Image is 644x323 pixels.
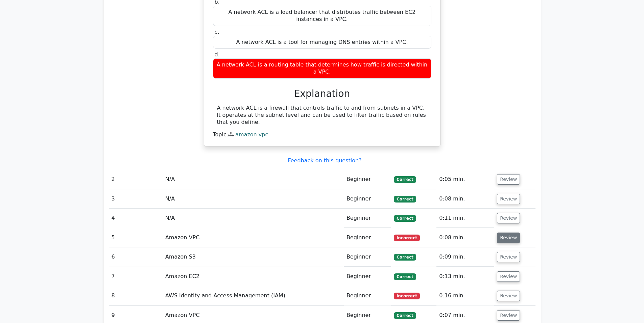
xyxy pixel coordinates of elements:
[436,247,494,267] td: 0:09 min.
[163,209,344,228] td: N/A
[436,209,494,228] td: 0:11 min.
[497,271,520,282] button: Review
[344,189,391,209] td: Beginner
[109,267,163,286] td: 7
[394,176,416,183] span: Correct
[163,247,344,267] td: Amazon S3
[394,196,416,203] span: Correct
[163,170,344,189] td: N/A
[163,286,344,305] td: AWS Identity and Access Management (IAM)
[344,228,391,247] td: Beginner
[215,29,219,35] span: c.
[213,58,431,79] div: A network ACL is a routing table that determines how traffic is directed within a VPC.
[109,170,163,189] td: 2
[109,209,163,228] td: 4
[213,6,431,26] div: A network ACL is a load balancer that distributes traffic between EC2 instances in a VPC.
[436,189,494,209] td: 0:08 min.
[394,254,416,261] span: Correct
[288,157,361,164] a: Feedback on this question?
[394,235,420,241] span: Incorrect
[163,189,344,209] td: N/A
[497,174,520,185] button: Review
[394,312,416,319] span: Correct
[109,247,163,267] td: 6
[235,131,268,138] a: amazon vpc
[436,228,494,247] td: 0:08 min.
[213,131,431,138] div: Topic:
[497,291,520,301] button: Review
[394,273,416,280] span: Correct
[344,267,391,286] td: Beginner
[497,194,520,204] button: Review
[344,286,391,305] td: Beginner
[344,170,391,189] td: Beginner
[344,247,391,267] td: Beginner
[497,252,520,262] button: Review
[163,267,344,286] td: Amazon EC2
[394,215,416,222] span: Correct
[163,228,344,247] td: Amazon VPC
[497,310,520,321] button: Review
[109,228,163,247] td: 5
[436,267,494,286] td: 0:13 min.
[436,170,494,189] td: 0:05 min.
[217,105,427,126] div: A network ACL is a firewall that controls traffic to and from subnets in a VPC. It operates at th...
[436,286,494,305] td: 0:16 min.
[497,213,520,223] button: Review
[215,51,220,58] span: d.
[394,293,420,299] span: Incorrect
[109,189,163,209] td: 3
[109,286,163,305] td: 8
[213,36,431,49] div: A network ACL is a tool for managing DNS entries within a VPC.
[217,88,427,100] h3: Explanation
[344,209,391,228] td: Beginner
[497,233,520,243] button: Review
